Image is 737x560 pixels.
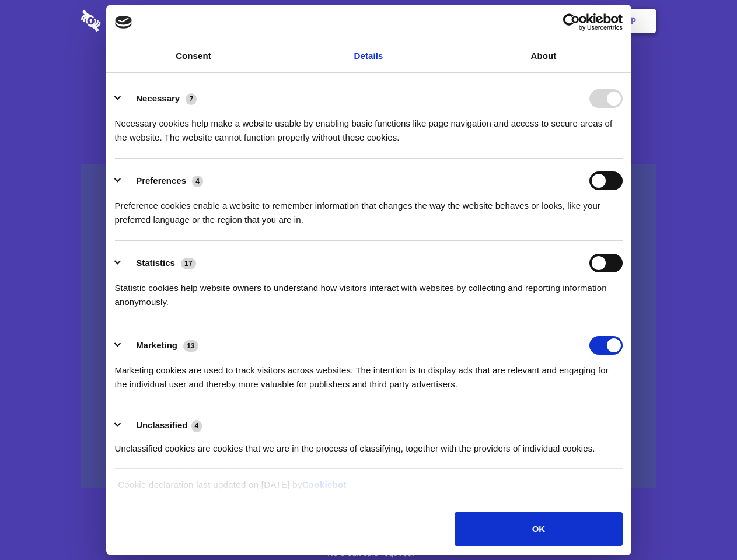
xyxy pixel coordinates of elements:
button: Marketing (13) [115,336,206,355]
h1: Eliminate Slack Data Loss. [81,52,656,94]
div: Unclassified cookies are cookies that we are in the process of classifying, together with the pro... [115,433,623,456]
button: OK [455,512,622,546]
a: Details [281,40,456,72]
button: Necessary (7) [115,89,204,108]
a: About [456,40,631,72]
a: Contact [473,3,527,39]
div: Cookie declaration last updated on [DATE] by [109,478,628,501]
button: Unclassified (4) [115,418,209,433]
label: Marketing [136,340,177,350]
span: 17 [181,258,196,269]
a: Cookiebot [302,480,347,489]
a: Usercentrics Cookiebot - opens in a new window [521,13,623,31]
button: Preferences (4) [115,171,211,190]
span: 13 [183,340,198,352]
span: 4 [192,176,203,187]
img: logo [115,16,132,29]
a: Wistia video thumbnail [81,164,656,488]
a: Consent [106,40,281,72]
a: Login [529,3,580,39]
span: 7 [186,93,197,105]
label: Necessary [136,93,180,103]
div: Necessary cookies help make a website usable by enabling basic functions like page navigation and... [115,108,623,145]
span: 4 [191,420,202,432]
label: Statistics [136,258,175,268]
iframe: Drift Widget Chat Controller [679,502,723,546]
div: Marketing cookies are used to track visitors across websites. The intention is to display ads tha... [115,355,623,391]
img: logo-wordmark-white-trans-d4663122ce5f474addd5e946df7df03e33cb6a1c49d2221995e7729f52c070b2.svg [81,10,181,32]
div: Preference cookies enable a website to remember information that changes the way the website beha... [115,190,623,227]
button: Statistics (17) [115,254,204,272]
label: Preferences [136,176,186,185]
div: Statistic cookies help website owners to understand how visitors interact with websites by collec... [115,272,623,309]
h4: Auto-redaction of sensitive data, encrypted data sharing and self-destructing private chats. Shar... [81,106,656,145]
a: Pricing [343,3,393,39]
